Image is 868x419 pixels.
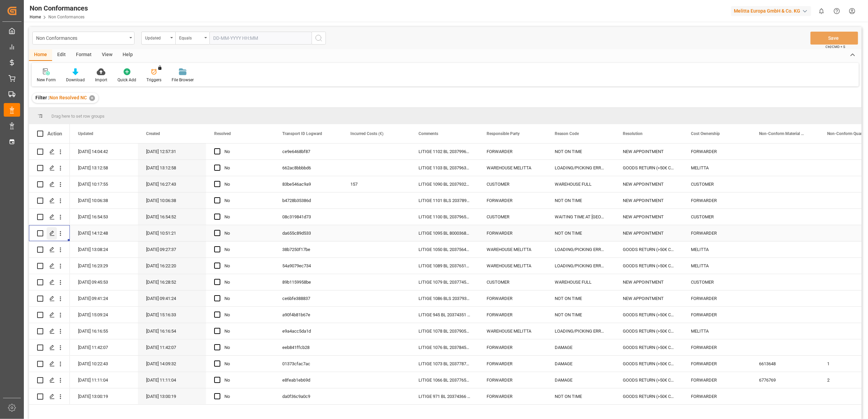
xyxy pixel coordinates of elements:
[138,144,206,160] div: [DATE] 12:57:31
[49,95,87,100] span: Non Resolved NC
[138,307,206,323] div: [DATE] 15:16:33
[78,131,93,136] span: Updated
[146,131,160,136] span: Created
[70,160,138,176] div: [DATE] 13:12:58
[29,388,70,405] div: Press SPACE to select this row.
[615,258,683,274] div: GOODS RETURN (>50€ CREDIT NOTE)
[224,242,266,257] div: No
[731,6,811,16] div: Melitta Europa GmbH & Co. KG
[410,160,478,176] div: LITIGE 1103 BL 20379631 Reçu 1 palette UR 30L à la place d'une palette 20L = A reprendre
[547,209,615,225] div: WAITING TIME AT [GEOGRAPHIC_DATA]
[547,388,615,404] div: NOT ON TIME
[70,192,138,208] div: [DATE] 10:06:38
[70,290,138,306] div: [DATE] 09:41:24
[138,209,206,225] div: [DATE] 16:54:52
[547,144,615,160] div: NOT ON TIME
[29,209,70,225] div: Press SPACE to select this row.
[224,307,266,323] div: No
[36,33,127,42] div: Non Conformances
[29,241,70,258] div: Press SPACE to select this row.
[683,225,751,241] div: FORWARDER
[410,225,478,241] div: LITIGE 1095 BL 80003683 Ne pourra pas être livré le 10/10 Nouveau rdv le 13/10 à 9h30
[478,274,547,290] div: CUSTOMER
[29,339,70,356] div: Press SPACE to select this row.
[615,176,683,192] div: NEW APPOINTMENT
[410,241,478,257] div: LITIGE 1050 BL 20375641 Refusé pour produits mélangés // Retour le 7/10 remis en stock et ressais...
[29,372,70,388] div: Press SPACE to select this row.
[731,4,814,17] button: Melitta Europa GmbH & Co. KG
[547,307,615,323] div: NOT ON TIME
[829,3,845,19] button: Help Center
[478,209,547,225] div: CUSTOMER
[615,339,683,355] div: GOODS RETURN (>50€ CREDIT NOTE)
[117,77,136,83] div: Quick Add
[274,356,342,372] div: 01373cfac7ac
[89,95,95,101] div: ✕
[410,258,478,274] div: LITIGE 1089 BL 20376511 Reçu 1 palette Alu 10m Toppits au lieu d'une palette Alu 20m /// En retour
[547,339,615,355] div: DAMAGE
[70,356,138,372] div: [DATE] 10:22:43
[274,274,342,290] div: 89b1159958be
[29,356,70,372] div: Press SPACE to select this row.
[138,176,206,192] div: [DATE] 16:27:43
[350,131,383,136] span: Incurred Costs (€)
[95,77,107,83] div: Import
[70,144,138,160] div: [DATE] 14:04:42
[138,356,206,372] div: [DATE] 14:09:32
[224,372,266,388] div: No
[179,33,202,41] div: Equals
[29,225,70,241] div: Press SPACE to select this row.
[70,209,138,225] div: [DATE] 16:54:53
[172,77,194,83] div: File Browser
[478,225,547,241] div: FORWARDER
[138,372,206,388] div: [DATE] 11:11:04
[138,290,206,306] div: [DATE] 09:41:24
[274,144,342,160] div: ce9e6468bf87
[615,274,683,290] div: NEW APPOINTMENT
[224,160,266,176] div: No
[683,274,751,290] div: CUSTOMER
[683,160,751,176] div: MELITTA
[224,389,266,404] div: No
[615,225,683,241] div: NEW APPOINTMENT
[478,192,547,208] div: FORWARDER
[547,176,615,192] div: WAREHOUSE FULL
[547,258,615,274] div: LOADING/PICKING ERROR
[274,160,342,176] div: 662ac8bbbbd6
[35,95,49,100] span: Filter :
[312,32,326,45] button: search button
[615,388,683,404] div: GOODS RETURN (>50€ CREDIT NOTE)
[29,192,70,209] div: Press SPACE to select this row.
[52,49,71,61] div: Edit
[478,372,547,388] div: FORWARDER
[209,32,312,45] input: DD-MM-YYYY HH:MM
[224,258,266,274] div: No
[274,192,342,208] div: b4728b35386d
[683,258,751,274] div: MELITTA
[29,323,70,339] div: Press SPACE to select this row.
[138,160,206,176] div: [DATE] 13:12:58
[70,258,138,274] div: [DATE] 16:23:29
[410,144,478,160] div: LITIGE 1102 BL 20379968 Non livré le 13/10 à 10h // Nouveau rdv le 14/10 à 10h
[691,131,720,136] span: Cost Ownership
[70,323,138,339] div: [DATE] 16:16:55
[274,258,342,274] div: 54a9079ec734
[683,356,751,372] div: FORWARDER
[70,225,138,241] div: [DATE] 14:12:48
[683,388,751,404] div: FORWARDER
[623,131,643,136] span: Resolution
[683,192,751,208] div: FORWARDER
[29,258,70,274] div: Press SPACE to select this row.
[487,131,520,136] span: Responsible Party
[224,291,266,306] div: No
[825,44,845,49] span: Ctrl/CMD + S
[410,192,478,208] div: LITIGE 1101 BLS 20378949 + 20378888 Non livré le 09/10 suite erreur de chargement // Nouveau rdv ...
[615,209,683,225] div: NEW APPOINTMENT
[555,131,579,136] span: Reason Code
[419,131,438,136] span: Comments
[274,307,342,323] div: a90f4b81b67e
[342,176,410,192] div: 157
[274,372,342,388] div: e8feab1eb69d
[410,307,478,323] div: LITIGE 945 BL 20374351 Reçu 1 palette pas pour lui au lieu de 3 / A reprendre chez Lecasud et fai...
[282,131,322,136] span: Transport ID Logward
